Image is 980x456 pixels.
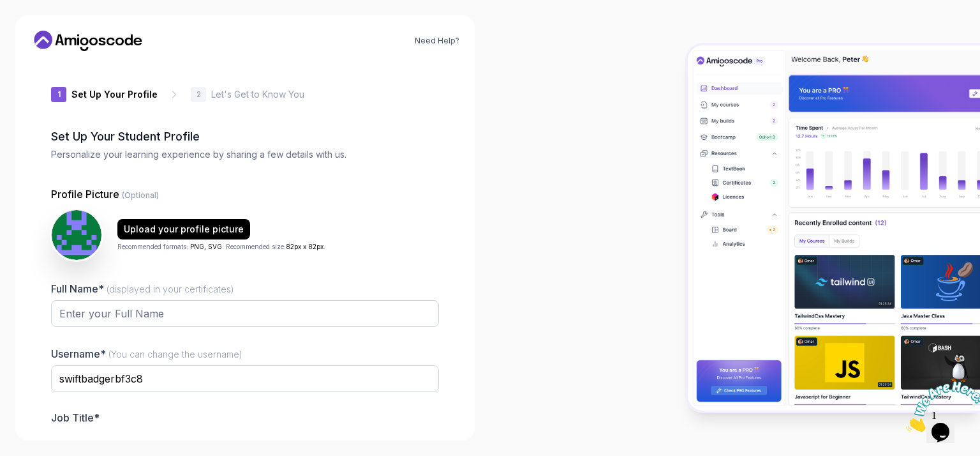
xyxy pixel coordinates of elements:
[107,284,234,294] span: (displayed in your certificates)
[31,31,145,51] a: Home link
[71,88,158,101] p: Set Up Your Profile
[122,190,159,200] span: (Optional)
[51,300,439,327] input: Enter your Full Name
[51,128,439,146] h2: Set Up Your Student Profile
[211,88,304,101] p: Let's Get to Know You
[415,36,459,46] a: Need Help?
[117,242,325,252] p: Recommended formats: . Recommended size: .
[51,282,234,295] label: Full Name*
[5,5,84,56] img: Chat attention grabber
[51,347,242,360] label: Username*
[51,365,439,392] input: Enter your Username
[124,223,244,236] div: Upload your profile picture
[117,219,250,239] button: Upload your profile picture
[51,148,439,161] p: Personalize your learning experience by sharing a few details with us.
[197,91,201,98] p: 2
[5,5,10,16] span: 1
[286,243,323,250] span: 82px x 82px
[51,186,439,202] p: Profile Picture
[52,210,101,260] img: user profile image
[108,349,242,360] span: (You can change the username)
[57,91,61,98] p: 1
[901,376,980,437] iframe: chat widget
[688,45,980,410] img: Amigoscode Dashboard
[51,411,439,424] p: Job Title*
[190,243,222,250] span: PNG, SVG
